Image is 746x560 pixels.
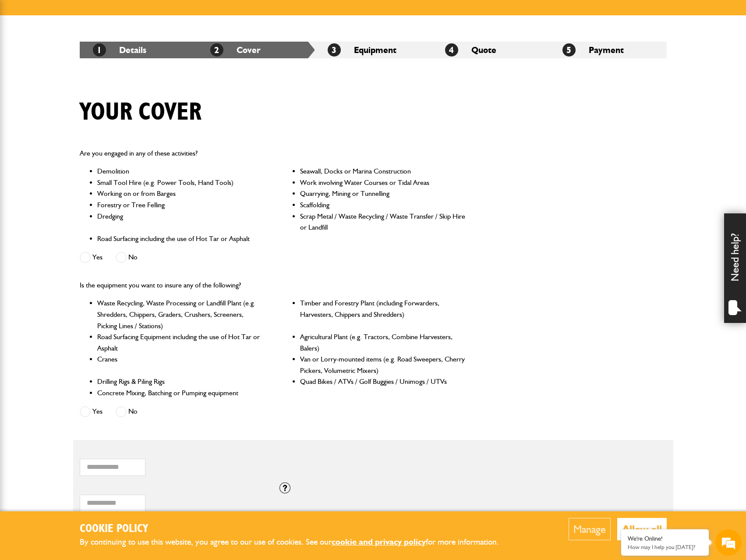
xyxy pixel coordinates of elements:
[97,387,263,399] li: Concrete Mixing, Batching or Pumping equipment
[549,42,667,58] li: Payment
[300,211,466,233] li: Scrap Metal / Waste Recycling / Waste Transfer / Skip Hire or Landfill
[445,43,458,57] span: 4
[328,43,341,57] span: 3
[93,45,146,55] a: 1Details
[11,133,160,152] input: Enter your phone number
[97,166,263,177] li: Demolition
[300,298,466,331] li: Timber and Forestry Plant (including Forwarders, Harvesters, Chippers and Shredders)
[97,177,263,188] li: Small Tool Hire (e.g. Power Tools, Hand Tools)
[569,518,611,540] button: Manage
[80,252,103,263] label: Yes
[97,233,263,245] li: Road Surfacing including the use of Hot Tar or Asphalt
[432,42,549,58] li: Quote
[300,188,466,199] li: Quarrying, Mining or Tunnelling
[300,376,466,387] li: Quad Bikes / ATVs / Golf Buggies / Unimogs / UTVs
[197,42,315,58] li: Cover
[80,406,103,417] label: Yes
[628,535,702,542] div: We're Online!
[80,535,513,549] p: By continuing to use this website, you agree to our use of cookies. See our for more information.
[210,43,223,57] span: 2
[119,270,159,282] em: Start Chat
[300,199,466,211] li: Scaffolding
[300,331,466,354] li: Agricultural Plant (e.g. Tractors, Combine Harvesters, Balers)
[11,81,160,100] input: Enter your last name
[97,331,263,354] li: Road Surfacing Equipment including the use of Hot Tar or Asphalt
[11,159,160,262] textarea: Type your message and hit 'Enter'
[97,354,263,376] li: Cranes
[562,43,576,57] span: 5
[332,537,426,547] a: cookie and privacy policy
[724,213,746,323] div: Need help?
[116,252,138,263] label: No
[15,49,37,61] img: d_20077148190_company_1631870298795_20077148190
[300,354,466,376] li: Van or Lorry-mounted items (e.g. Road Sweepers, Cherry Pickers, Volumetric Mixers)
[628,544,702,550] p: How may I help you today?
[46,49,147,60] div: Chat with us now
[97,298,263,331] li: Waste Recycling, Waste Processing or Landfill Plant (e.g. Shredders, Chippers, Graders, Crushers,...
[80,148,467,159] p: Are you engaged in any of these activities?
[300,177,466,188] li: Work involving Water Courses or Tidal Areas
[97,188,263,199] li: Working on or from Barges
[97,376,263,387] li: Drilling Rigs & Piling Rigs
[80,280,467,291] p: Is the equipment you want to insure any of the following?
[97,211,263,233] li: Dredging
[80,98,202,127] h1: Your cover
[116,406,138,417] label: No
[11,107,160,126] input: Enter your email address
[300,166,466,177] li: Seawall, Docks or Marina Construction
[144,4,165,25] div: Minimize live chat window
[93,43,106,57] span: 1
[617,518,667,540] button: Allow all
[97,199,263,211] li: Forestry or Tree Felling
[80,522,513,536] h2: Cookie Policy
[315,42,432,58] li: Equipment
